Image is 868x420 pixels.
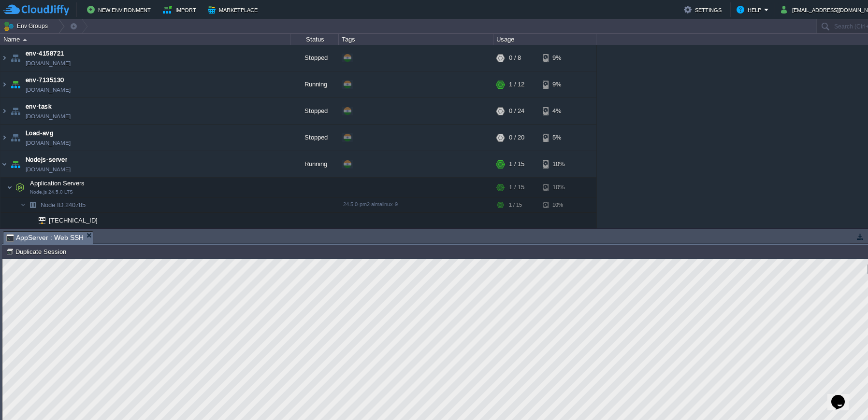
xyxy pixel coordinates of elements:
[0,71,8,98] img: AMDAwAAAACH5BAEAAAAALAAAAAABAAEAAAICRAEAOw==
[6,247,69,256] button: Duplicate Session
[48,213,99,228] span: [TECHNICAL_ID]
[0,45,8,71] img: AMDAwAAAACH5BAEAAAAALAAAAAABAAEAAAICRAEAOw==
[0,151,8,177] img: AMDAwAAAACH5BAEAAAAALAAAAAABAAEAAAICRAEAOw==
[26,75,64,85] a: env-7135130
[290,71,339,98] div: Running
[29,180,86,187] a: Application ServersNode.js 24.5.0 LTS
[40,201,87,209] span: 240785
[290,151,339,177] div: Running
[509,98,524,124] div: 0 / 24
[3,19,51,33] button: Env Groups
[6,232,84,244] span: AppServer : Web SSH
[26,85,71,95] a: [DOMAIN_NAME]
[737,4,764,15] button: Help
[509,125,524,151] div: 0 / 20
[543,178,574,197] div: 10%
[543,151,574,177] div: 10%
[827,381,858,410] iframe: chat widget
[26,165,71,174] a: [DOMAIN_NAME]
[26,197,40,212] img: AMDAwAAAACH5BAEAAAAALAAAAAABAAEAAAICRAEAOw==
[32,213,45,228] img: AMDAwAAAACH5BAEAAAAALAAAAAABAAEAAAICRAEAOw==
[543,45,574,71] div: 9%
[13,178,27,197] img: AMDAwAAAACH5BAEAAAAALAAAAAABAAEAAAICRAEAOw==
[684,4,724,15] button: Settings
[509,197,522,212] div: 1 / 15
[23,39,27,41] img: AMDAwAAAACH5BAEAAAAALAAAAAABAAEAAAICRAEAOw==
[26,102,52,112] a: env-task
[509,178,524,197] div: 1 / 15
[3,4,69,16] img: CloudJiffy
[9,45,22,71] img: AMDAwAAAACH5BAEAAAAALAAAAAABAAEAAAICRAEAOw==
[343,201,398,207] span: 24.5.0-pm2-almalinux-9
[30,189,73,195] span: Node.js 24.5.0 LTS
[9,125,22,151] img: AMDAwAAAACH5BAEAAAAALAAAAAABAAEAAAICRAEAOw==
[26,213,32,228] img: AMDAwAAAACH5BAEAAAAALAAAAAABAAEAAAICRAEAOw==
[494,34,596,45] div: Usage
[543,71,574,98] div: 9%
[290,125,339,151] div: Stopped
[26,128,53,138] a: Load-avg
[9,71,22,98] img: AMDAwAAAACH5BAEAAAAALAAAAAABAAEAAAICRAEAOw==
[26,155,67,165] a: Nodejs-server
[20,197,26,212] img: AMDAwAAAACH5BAEAAAAALAAAAAABAAEAAAICRAEAOw==
[26,112,71,121] span: [DOMAIN_NAME]
[26,138,71,148] span: [DOMAIN_NAME]
[7,178,13,197] img: AMDAwAAAACH5BAEAAAAALAAAAAABAAEAAAICRAEAOw==
[26,49,64,58] a: env-4158721
[291,34,338,45] div: Status
[509,71,524,98] div: 1 / 12
[0,98,8,124] img: AMDAwAAAACH5BAEAAAAALAAAAAABAAEAAAICRAEAOw==
[41,201,65,209] span: Node ID:
[290,45,339,71] div: Stopped
[40,201,87,209] a: Node ID:240785
[9,151,22,177] img: AMDAwAAAACH5BAEAAAAALAAAAAABAAEAAAICRAEAOw==
[9,98,22,124] img: AMDAwAAAACH5BAEAAAAALAAAAAABAAEAAAICRAEAOw==
[339,34,493,45] div: Tags
[1,34,290,45] div: Name
[543,98,574,124] div: 4%
[290,98,339,124] div: Stopped
[87,4,154,15] button: New Environment
[208,4,260,15] button: Marketplace
[509,151,524,177] div: 1 / 15
[163,4,199,15] button: Import
[0,125,8,151] img: AMDAwAAAACH5BAEAAAAALAAAAAABAAEAAAICRAEAOw==
[26,58,71,68] a: [DOMAIN_NAME]
[543,197,574,212] div: 10%
[543,125,574,151] div: 5%
[509,45,521,71] div: 0 / 8
[29,179,86,187] span: Application Servers
[48,217,99,224] a: [TECHNICAL_ID]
